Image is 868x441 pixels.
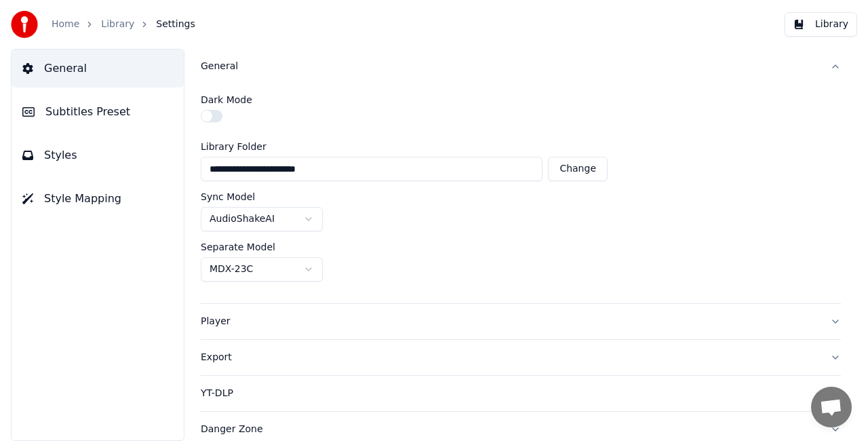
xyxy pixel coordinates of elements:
[785,12,857,37] button: Library
[52,18,79,31] a: Home
[201,304,841,339] button: Player
[201,49,841,84] button: General
[44,147,77,164] span: Styles
[201,84,841,303] div: General
[201,60,819,73] div: General
[11,11,38,38] img: youka
[52,18,195,31] nav: breadcrumb
[44,191,121,207] span: Style Mapping
[12,180,184,218] button: Style Mapping
[201,423,819,436] div: Danger Zone
[101,18,134,31] a: Library
[201,387,819,400] div: YT-DLP
[156,18,195,31] span: Settings
[12,50,184,88] button: General
[44,60,87,77] span: General
[201,192,255,202] label: Sync Model
[548,157,608,181] button: Change
[201,142,608,151] label: Library Folder
[45,104,130,120] span: Subtitles Preset
[12,93,184,131] button: Subtitles Preset
[12,136,184,174] button: Styles
[201,376,841,411] button: YT-DLP
[201,315,819,328] div: Player
[201,351,819,364] div: Export
[811,387,852,427] div: Open chat
[201,242,275,252] label: Separate Model
[201,340,841,375] button: Export
[201,95,252,104] label: Dark Mode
